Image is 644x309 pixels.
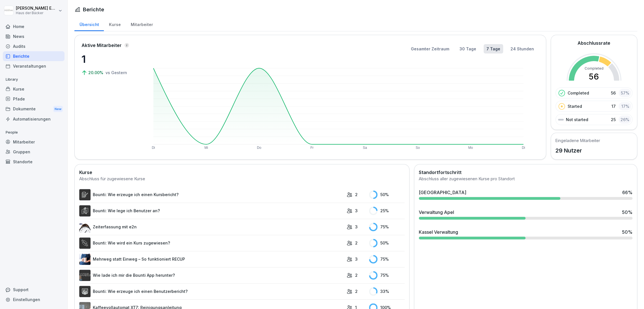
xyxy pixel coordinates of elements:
[79,286,344,297] a: Bounti: Wie erzeuge ich einen Benutzerbericht?
[53,106,63,112] div: New
[417,187,635,202] a: [GEOGRAPHIC_DATA]66%
[578,40,610,46] h2: Abschlussrate
[3,114,65,124] a: Automatisierungen
[79,237,91,249] img: pkjk7b66iy5o0dy6bqgs99sq.png
[363,146,367,150] text: Sa
[457,44,479,53] button: 30 Tage
[79,221,91,233] img: lysz5sqnxflpxgfcucko2ufd.png
[3,295,65,304] a: Einstellungen
[79,189,91,200] img: yv9h8086xynjfnu9qnkzu07k.png
[3,61,65,71] a: Veranstaltungen
[3,94,65,104] a: Pfade
[3,137,65,147] a: Mitarbeiter
[3,147,65,157] a: Gruppen
[369,287,405,296] div: 33 %
[508,44,537,53] button: 24 Stunden
[79,254,91,265] img: mrb6064sy2qqicxwnqa56inl.png
[355,240,358,246] p: 2
[566,117,588,123] p: Not started
[88,70,104,76] p: 20.00%
[3,128,65,137] p: People
[104,17,126,31] a: Kurse
[611,103,616,109] p: 17
[126,17,158,31] a: Mitarbeiter
[419,189,466,196] div: [GEOGRAPHIC_DATA]
[152,146,155,150] text: Di
[355,288,358,294] p: 2
[79,169,405,176] h2: Kurse
[3,157,65,167] a: Standorte
[355,224,358,230] p: 3
[369,271,405,280] div: 75 %
[106,70,127,76] p: vs Gestern
[419,229,458,235] div: Kassel Verwaltung
[81,42,122,49] p: Aktive Mitarbeiter
[369,223,405,231] div: 75 %
[79,286,91,297] img: h0ir0warzjvm1vzjfykkf11s.png
[16,6,57,11] p: [PERSON_NAME] Ehlerding
[369,207,405,215] div: 25 %
[369,239,405,247] div: 50 %
[355,256,358,262] p: 3
[81,51,138,67] p: 1
[419,209,454,216] div: Verwaltung Apel
[369,255,405,263] div: 75 %
[355,208,358,214] p: 3
[3,285,65,295] div: Support
[622,209,632,216] div: 50 %
[611,90,616,96] p: 56
[419,169,632,176] h2: Standortfortschritt
[3,22,65,31] a: Home
[3,84,65,94] a: Kurse
[419,176,632,182] div: Abschluss aller zugewiesenen Kurse pro Standort
[417,207,635,222] a: Verwaltung Apel50%
[619,115,631,124] div: 26 %
[3,75,65,84] p: Library
[417,226,635,242] a: Kassel Verwaltung50%
[408,44,452,53] button: Gesamter Zeitraum
[555,138,600,143] h5: Eingeladene Mitarbeiter
[79,270,91,281] img: s78w77shk91l4aeybtorc9h7.png
[79,254,344,265] a: Mehrweg statt Einweg – So funktioniert RECUP
[355,272,358,278] p: 2
[622,229,632,235] div: 50 %
[310,146,314,150] text: Fr
[257,146,261,150] text: Do
[16,11,57,15] p: Haus der Bäcker
[79,205,91,216] img: y3z3y63wcjyhx73x8wr5r0l3.png
[619,89,631,97] div: 57 %
[205,146,208,150] text: Mi
[3,41,65,51] a: Audits
[3,104,65,114] div: Dokumente
[416,146,420,150] text: So
[355,192,358,198] p: 2
[79,205,344,216] a: Bounti: Wie lege ich Benutzer an?
[3,31,65,41] a: News
[83,6,104,13] h1: Berichte
[3,104,65,114] a: DokumenteNew
[484,44,503,53] button: 7 Tage
[74,17,104,31] a: Übersicht
[622,189,632,196] div: 66 %
[79,270,344,281] a: Wie lade ich mir die Bounti App herunter?
[79,189,344,200] a: Bounti: Wie erzeuge ich einen Kursbericht?
[568,90,589,96] p: Completed
[369,190,405,199] div: 50 %
[568,103,582,109] p: Started
[3,51,65,61] a: Berichte
[611,117,616,123] p: 25
[555,146,600,155] p: 29 Nutzer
